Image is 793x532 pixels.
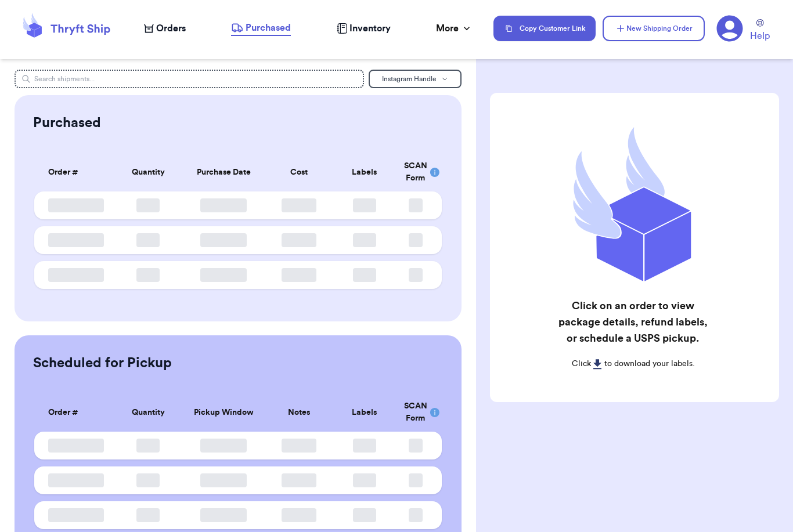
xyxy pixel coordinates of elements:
a: Inventory [337,21,391,35]
span: Orders [156,21,186,35]
span: Purchased [246,21,291,35]
a: Purchased [231,21,291,36]
th: Labels [331,153,396,191]
a: Help [750,19,770,43]
button: New Shipping Order [603,16,705,41]
span: Instagram Handle [382,75,437,82]
p: Click to download your labels. [553,358,713,370]
th: Quantity [116,153,181,191]
h2: Purchased [33,114,101,132]
button: Instagram Handle [369,70,462,88]
th: Pickup Window [181,393,266,432]
th: Labels [331,393,396,432]
div: More [436,21,473,35]
a: Orders [144,21,186,35]
th: Cost [266,153,331,191]
h2: Scheduled for Pickup [33,354,172,372]
span: Help [750,29,770,43]
div: SCAN Form [404,400,428,425]
h2: Click on an order to view package details, refund labels, or schedule a USPS pickup. [553,298,713,346]
input: Search shipments... [15,70,364,88]
div: SCAN Form [404,160,428,184]
button: Copy Customer Link [493,16,596,41]
span: Inventory [349,21,391,35]
th: Purchase Date [181,153,266,191]
th: Quantity [116,393,181,432]
th: Order # [34,393,116,432]
th: Notes [266,393,331,432]
th: Order # [34,153,116,191]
